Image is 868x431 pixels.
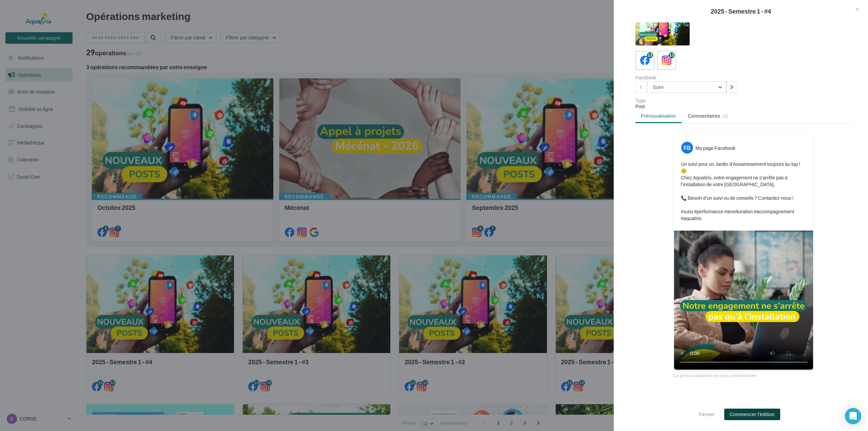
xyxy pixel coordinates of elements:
[647,81,726,93] button: Suivi
[724,409,780,420] button: Commencer l'édition
[635,98,852,103] div: Type
[723,113,728,119] span: (0)
[647,52,653,58] div: 13
[696,410,717,418] button: Fermer
[681,142,693,154] div: FB
[625,8,857,14] div: 2025 - Semestre 1 - #4
[695,145,735,152] div: Ma page Facebook
[688,113,720,119] span: Commentaires
[669,52,675,58] div: 13
[845,408,861,424] div: Open Intercom Messenger
[681,161,806,222] p: Un suivi pour un Jardin d’Assainissement toujours au top ! 😊 Chez Aquatiris, notre engagement ne ...
[635,75,741,80] div: Facebook
[635,103,852,110] div: Post
[674,370,813,379] div: La prévisualisation est non-contractuelle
